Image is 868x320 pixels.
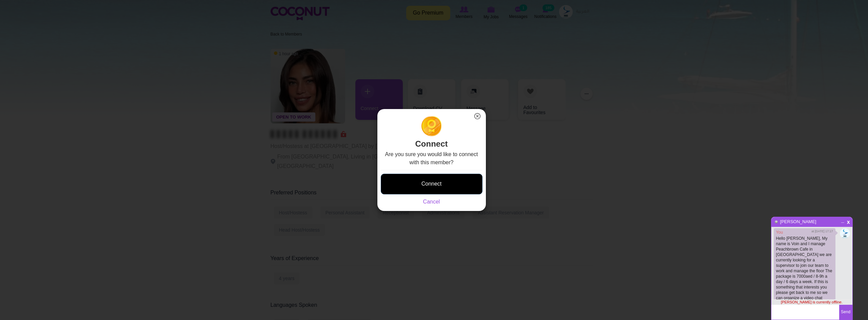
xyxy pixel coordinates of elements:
[780,219,817,224] a: [PERSON_NAME]
[846,219,852,224] span: Close
[840,218,846,222] span: Minimize
[776,236,833,301] p: Hello [PERSON_NAME], My name is Voin and I manage Peachbrown Cafe in [GEOGRAPHIC_DATA] we are cur...
[381,116,482,150] h2: Connect
[473,112,482,121] button: Close
[812,229,833,234] span: at [DATE] 17:17
[423,199,440,205] a: Cancel
[381,150,482,206] div: Are you sure you would like to connect with this member?
[771,299,852,305] div: [PERSON_NAME] is currently offline.
[839,305,852,320] button: Send
[776,230,783,235] a: You
[840,228,850,238] img: 7.png
[381,174,482,194] button: Connect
